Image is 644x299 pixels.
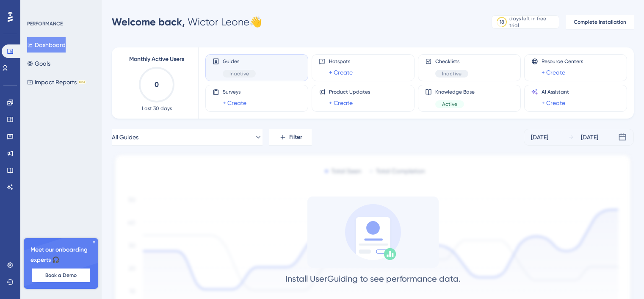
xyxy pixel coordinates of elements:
[581,132,598,142] div: [DATE]
[285,273,461,285] div: Install UserGuiding to see performance data.
[329,89,370,95] span: Product Updates
[542,89,569,95] span: AI Assistant
[329,67,353,78] a: + Create
[112,15,262,29] div: Wictor Leone 👋
[30,245,91,265] span: Meet our onboarding experts 🎧
[223,98,246,108] a: + Create
[566,15,634,29] button: Complete Installation
[442,70,462,77] span: Inactive
[531,132,548,142] div: [DATE]
[112,132,138,142] span: All Guides
[155,80,159,89] text: 0
[78,80,86,84] div: BETA
[509,15,556,29] div: days left in free trial
[32,269,90,282] button: Book a Demo
[442,101,457,108] span: Active
[229,70,249,77] span: Inactive
[329,98,353,108] a: + Create
[27,56,50,71] button: Goals
[435,89,475,95] span: Knowledge Base
[269,129,312,146] button: Filter
[574,19,626,25] span: Complete Installation
[129,54,184,64] span: Monthly Active Users
[500,19,504,25] div: 18
[542,67,565,78] a: + Create
[45,272,77,279] span: Book a Demo
[142,105,172,112] span: Last 30 days
[112,129,263,146] button: All Guides
[542,98,565,108] a: + Create
[329,58,353,65] span: Hotspots
[112,16,185,28] span: Welcome back,
[27,20,63,27] div: PERFORMANCE
[542,58,583,65] span: Resource Centers
[27,75,86,90] button: Impact ReportsBETA
[27,37,66,53] button: Dashboard
[223,89,246,95] span: Surveys
[435,58,468,65] span: Checklists
[289,132,302,142] span: Filter
[223,58,256,65] span: Guides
